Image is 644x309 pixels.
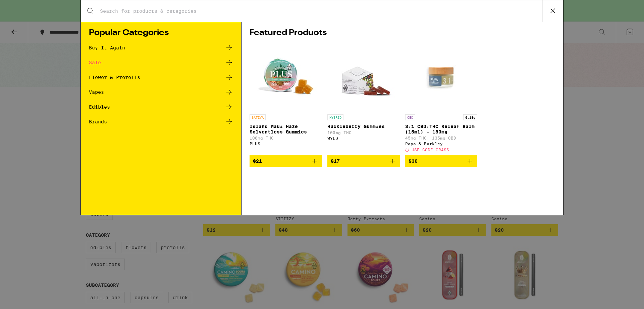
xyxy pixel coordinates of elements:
span: $21 [253,158,262,164]
p: Huckleberry Gummies [327,124,400,129]
a: Edibles [89,103,233,111]
span: Hi. Need any help? [4,5,48,10]
div: Buy It Again [89,45,125,50]
a: Sale [89,59,233,67]
div: Sale [89,60,101,65]
span: $30 [409,158,418,164]
input: Search for products & categories [100,8,542,14]
p: HYBRID [327,114,343,120]
span: USE CODE GRASS [412,148,449,152]
div: Papa & Barkley [405,142,478,146]
div: Brands [89,119,107,124]
p: 100mg THC [250,136,322,140]
a: Flower & Prerolls [89,73,233,81]
a: Open page for 3:1 CBD:THC Releaf Balm (15ml) - 180mg from Papa & Barkley [405,44,478,155]
div: WYLD [327,136,400,141]
p: 100mg THC [327,130,400,135]
p: 3:1 CBD:THC Releaf Balm (15ml) - 180mg [405,124,478,134]
a: Vapes [89,88,233,96]
img: Papa & Barkley - 3:1 CBD:THC Releaf Balm (15ml) - 180mg [408,44,475,111]
a: Buy It Again [89,44,233,52]
h1: Featured Products [250,29,555,37]
h1: Popular Categories [89,29,233,37]
p: CBD [405,114,415,120]
a: Open page for Huckleberry Gummies from WYLD [327,44,400,155]
button: Add to bag [405,155,478,167]
p: 0.18g [463,114,477,120]
span: $17 [331,158,340,164]
p: SATIVA [250,114,266,120]
div: Vapes [89,90,104,94]
img: PLUS - Island Maui Haze Solventless Gummies [252,44,319,111]
div: Flower & Prerolls [89,75,140,80]
p: 45mg THC: 135mg CBD [405,136,478,140]
button: Add to bag [250,155,322,167]
a: Open page for Island Maui Haze Solventless Gummies from PLUS [250,44,322,155]
img: WYLD - Huckleberry Gummies [330,44,397,111]
div: Edibles [89,105,110,109]
button: Add to bag [327,155,400,167]
p: Island Maui Haze Solventless Gummies [250,124,322,134]
div: PLUS [250,142,322,146]
a: Brands [89,118,233,126]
